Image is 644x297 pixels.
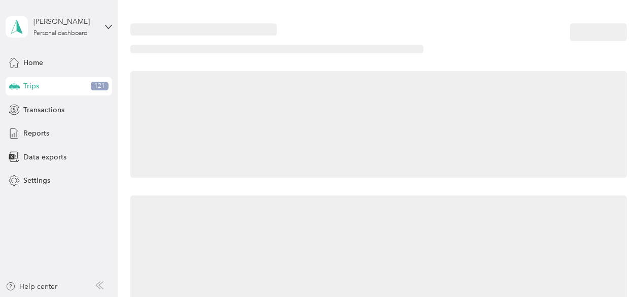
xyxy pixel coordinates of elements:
span: Settings [23,175,50,186]
span: Home [23,57,43,68]
button: Help center [6,281,57,292]
span: 121 [91,82,109,91]
div: Personal dashboard [33,30,88,37]
span: Data exports [23,152,66,162]
span: Transactions [23,105,64,115]
span: Reports [23,128,49,139]
span: Trips [23,81,39,91]
iframe: Everlance-gr Chat Button Frame [587,240,644,297]
div: [PERSON_NAME] [33,16,97,27]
